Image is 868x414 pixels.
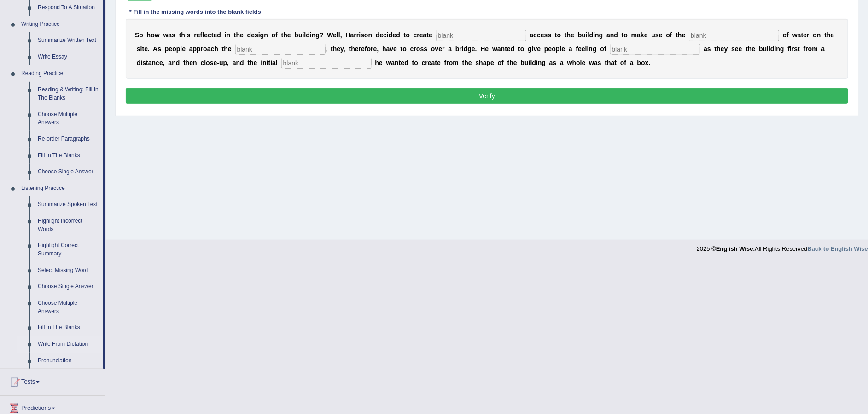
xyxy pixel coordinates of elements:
[203,45,207,53] b: o
[715,45,717,53] b: t
[505,45,507,53] b: t
[801,31,804,39] b: t
[769,45,770,53] b: l
[264,31,268,39] b: n
[373,45,377,53] b: e
[780,45,784,53] b: g
[655,31,659,39] b: s
[763,45,767,53] b: u
[206,59,210,66] b: o
[534,45,537,53] b: v
[427,31,429,39] b: t
[172,59,176,66] b: n
[403,45,407,53] b: o
[472,45,475,53] b: e
[724,45,728,53] b: y
[34,336,103,353] a: Write From Dictation
[707,45,711,53] b: s
[34,82,103,106] a: Reading & Writing: Fill In The Blanks
[361,45,365,53] b: e
[187,31,191,39] b: s
[380,31,384,39] b: e
[569,45,572,53] b: a
[368,31,373,39] b: n
[555,31,557,39] b: t
[337,45,340,53] b: e
[185,31,187,39] b: i
[163,59,165,66] b: ,
[194,31,196,39] b: r
[382,45,386,53] b: h
[214,45,218,53] b: h
[606,31,610,39] b: a
[225,31,227,39] b: i
[442,45,444,53] b: r
[548,31,552,39] b: s
[537,45,541,53] b: e
[359,31,361,39] b: i
[260,31,264,39] b: g
[34,131,103,148] a: Re-order Paragraphs
[578,31,582,39] b: b
[17,16,103,33] a: Writing Practice
[792,31,798,39] b: w
[435,45,439,53] b: v
[631,31,637,39] b: m
[401,45,403,53] b: t
[183,59,186,66] b: t
[350,31,354,39] b: a
[436,30,526,41] input: blank
[34,164,103,180] a: Choose Single Answer
[186,59,190,66] b: h
[142,59,146,66] b: s
[586,31,588,39] b: i
[0,369,105,392] a: Tests
[759,45,763,53] b: b
[410,45,414,53] b: c
[176,59,180,66] b: d
[34,106,103,131] a: Choose Multiple Answers
[34,196,103,213] a: Summarize Spoken Text
[258,31,260,39] b: i
[147,31,151,39] b: h
[593,45,597,53] b: g
[518,45,520,53] b: t
[126,88,848,104] button: Verify
[548,45,552,53] b: e
[168,59,172,66] b: a
[585,45,587,53] b: l
[821,45,825,53] b: a
[219,59,223,66] b: u
[767,45,769,53] b: i
[376,31,380,39] b: d
[593,31,595,39] b: i
[599,31,603,39] b: g
[217,31,221,39] b: d
[364,31,368,39] b: o
[214,59,217,66] b: e
[211,31,214,39] b: t
[34,353,103,369] a: Pronunciation
[438,45,442,53] b: e
[234,31,236,39] b: t
[770,45,775,53] b: d
[34,148,103,164] a: Fill In The Blanks
[139,31,143,39] b: o
[151,31,155,39] b: o
[641,31,644,39] b: k
[163,31,168,39] b: w
[414,45,416,53] b: r
[172,31,175,39] b: s
[340,45,344,53] b: y
[281,31,284,39] b: t
[492,45,497,53] b: w
[140,59,142,66] b: i
[148,59,152,66] b: a
[739,45,742,53] b: e
[614,31,618,39] b: d
[776,45,781,53] b: n
[386,45,390,53] b: a
[240,31,244,39] b: e
[644,31,648,39] b: e
[775,45,776,53] b: i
